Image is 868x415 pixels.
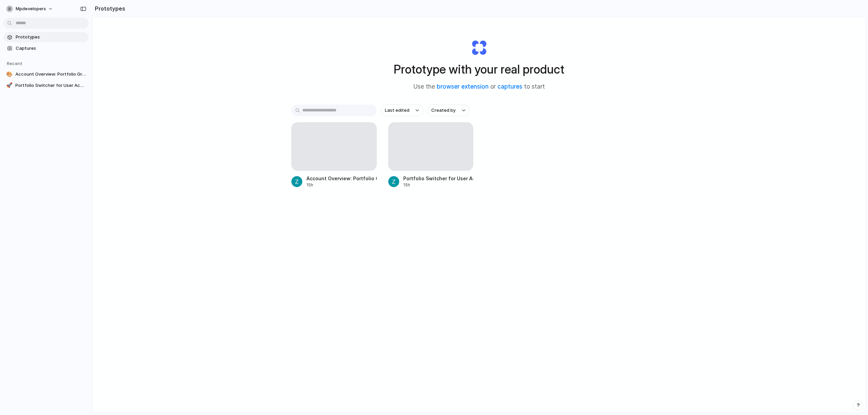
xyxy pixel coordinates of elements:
[15,71,86,78] span: Account Overview: Portfolio Graph & Pie Chart
[414,82,545,91] span: Use the or to start
[427,105,469,116] button: Created by
[403,182,474,188] div: 15h
[385,107,409,114] span: Last edited
[7,61,23,66] span: Recent
[3,69,89,79] a: 🎨Account Overview: Portfolio Graph & Pie Chart
[3,3,57,14] button: mpdevelopers
[291,122,377,188] a: Account Overview: Portfolio Graph & Pie Chart15h
[437,83,489,90] a: browser extension
[3,43,89,53] a: Captures
[306,182,377,188] div: 15h
[16,5,46,12] span: mpdevelopers
[403,175,474,182] div: Portfolio Switcher for User Accounts
[15,82,86,89] span: Portfolio Switcher for User Accounts
[3,32,89,42] a: Prototypes
[497,83,522,90] a: captures
[431,107,455,114] span: Created by
[92,4,125,13] h2: Prototypes
[6,71,13,78] div: 🎨
[306,175,377,182] div: Account Overview: Portfolio Graph & Pie Chart
[381,105,423,116] button: Last edited
[3,80,89,91] a: 🚀Portfolio Switcher for User Accounts
[394,60,564,78] h1: Prototype with your real product
[6,82,13,89] div: 🚀
[388,122,474,188] a: Portfolio Switcher for User Accounts15h
[16,34,86,41] span: Prototypes
[16,45,86,52] span: Captures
